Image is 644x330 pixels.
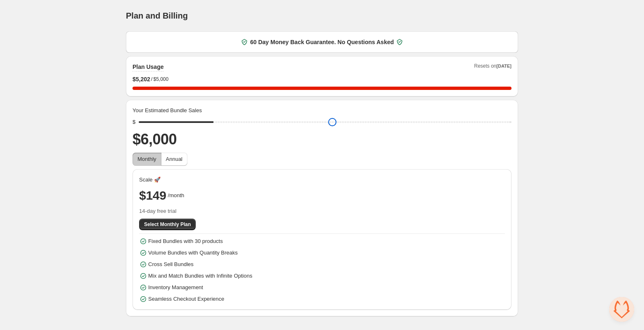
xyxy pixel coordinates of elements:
[144,221,191,228] span: Select Monthly Plan
[133,75,150,83] span: $ 5,202
[148,295,224,303] span: Seamless Checkout Experience
[474,63,512,72] span: Resets on
[139,187,166,204] span: $149
[609,297,634,322] a: Ouvrir le chat
[161,153,187,166] button: Annual
[133,106,202,115] span: Your Estimated Bundle Sales
[153,76,168,82] span: $5,000
[168,191,185,200] span: /month
[126,11,188,21] h1: Plan and Billing
[133,75,511,83] div: /
[133,153,161,166] button: Monthly
[133,63,163,71] h2: Plan Usage
[148,237,223,245] span: Fixed Bundles with 30 products
[148,260,194,269] span: Cross Sell Bundles
[148,272,252,280] span: Mix and Match Bundles with Infinite Options
[139,176,161,184] span: Scale 🚀
[137,156,156,162] span: Monthly
[133,130,511,149] h2: $6,000
[139,219,196,230] button: Select Monthly Plan
[133,118,135,126] div: $
[497,64,511,68] span: [DATE]
[166,156,182,162] span: Annual
[148,249,238,257] span: Volume Bundles with Quantity Breaks
[250,38,394,46] span: 60 Day Money Back Guarantee. No Questions Asked
[148,283,203,292] span: Inventory Management
[139,207,505,215] span: 14-day free trial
